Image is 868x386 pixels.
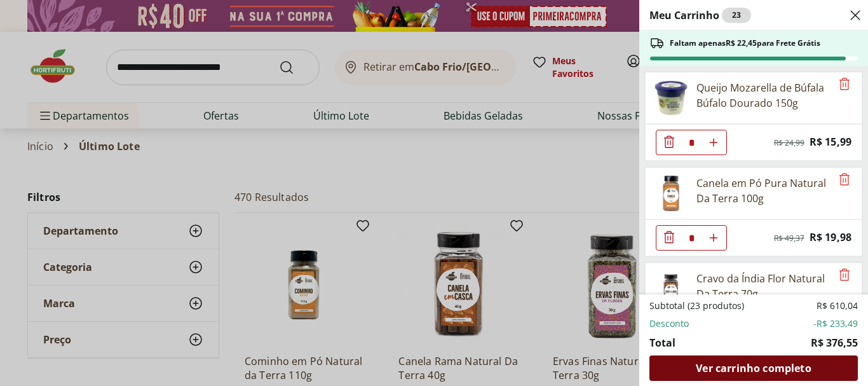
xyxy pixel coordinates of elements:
span: Total [649,335,675,350]
span: R$ 19,98 [810,229,851,246]
button: Remove [837,172,852,188]
span: R$ 15,99 [810,134,851,151]
button: Diminuir Quantidade [656,225,682,251]
button: Aumentar Quantidade [701,130,726,155]
div: Cravo da Índia Flor Natural Da Terra 70g [696,271,831,301]
span: R$ 610,04 [817,300,858,312]
span: R$ 376,55 [811,335,858,350]
span: Desconto [649,317,689,330]
span: Faltam apenas R$ 22,45 para Frete Grátis [670,38,820,48]
button: Remove [837,77,852,92]
span: -R$ 233,49 [813,317,858,330]
div: Canela em Pó Pura Natural Da Terra 100g [696,176,831,206]
span: R$ 49,37 [774,233,804,244]
div: Queijo Mozarella de Búfala Búfalo Dourado 150g [696,80,831,111]
span: Subtotal (23 produtos) [649,300,744,312]
a: Ver carrinho completo [649,355,858,381]
input: Quantidade Atual [682,226,701,250]
img: Queijo Mozarella de Búfala Búfalo Dourado 150g [653,80,689,116]
button: Remove [837,268,852,283]
input: Quantidade Atual [682,130,701,155]
span: Ver carrinho completo [696,363,811,373]
button: Diminuir Quantidade [656,130,682,155]
h2: Meu Carrinho [649,8,751,23]
span: R$ 24,99 [774,138,804,148]
div: 23 [722,8,751,23]
button: Aumentar Quantidade [701,225,726,251]
img: Principal [653,271,689,307]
